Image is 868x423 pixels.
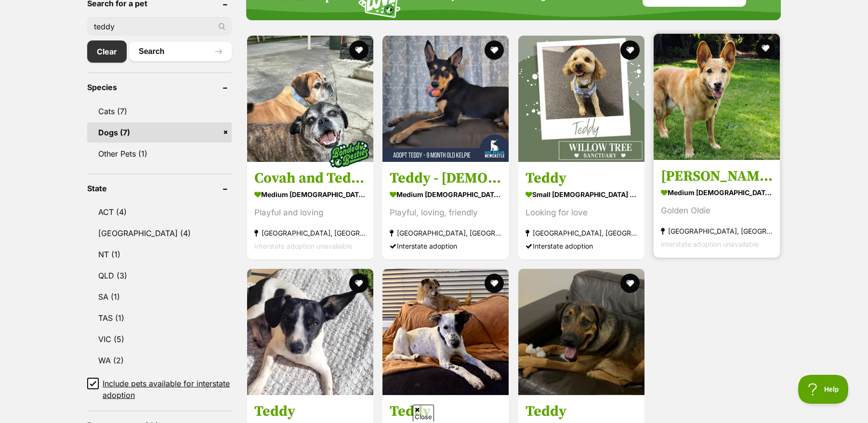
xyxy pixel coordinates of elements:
[247,269,373,395] img: Teddy - Fox Terrier (Smooth) Dog
[526,226,637,239] strong: [GEOGRAPHIC_DATA], [GEOGRAPHIC_DATA]
[526,187,637,201] strong: small [DEMOGRAPHIC_DATA] Dog
[661,225,773,238] strong: [GEOGRAPHIC_DATA], [GEOGRAPHIC_DATA]
[247,162,373,260] a: Covah and Teddy medium [DEMOGRAPHIC_DATA] Dog Playful and loving [GEOGRAPHIC_DATA], [GEOGRAPHIC_D...
[87,287,232,307] a: SA (1)
[661,240,759,248] span: Interstate adoption unavailable
[87,223,232,243] a: [GEOGRAPHIC_DATA] (4)
[413,405,434,422] span: Close
[382,269,509,395] img: Teddy - Mixed breed Dog
[254,187,366,201] strong: medium [DEMOGRAPHIC_DATA] Dog
[87,101,232,121] a: Cats (7)
[87,122,232,143] a: Dogs (7)
[654,34,780,160] img: Teddy Belvedere - Australian Kelpie Dog
[87,202,232,222] a: ACT (4)
[87,244,232,264] a: NT (1)
[87,308,232,328] a: TAS (1)
[518,162,644,260] a: Teddy small [DEMOGRAPHIC_DATA] Dog Looking for love [GEOGRAPHIC_DATA], [GEOGRAPHIC_DATA] Intersta...
[87,144,232,164] a: Other Pets (1)
[798,375,849,404] iframe: Help Scout Beacon - Open
[390,206,501,219] div: Playful, loving, friendly
[390,239,501,252] div: Interstate adoption
[349,274,368,293] button: favourite
[382,36,509,162] img: Teddy - 9 Month Old Kelpie - Australian Kelpie Dog
[518,36,644,162] img: Teddy - Cavalier King Charles Spaniel Dog
[518,269,644,395] img: Teddy - Mixed Breed x Mixed breed Dog
[485,274,504,293] button: favourite
[390,187,501,201] strong: medium [DEMOGRAPHIC_DATA] Dog
[87,17,232,36] input: Toby
[87,378,232,401] a: Include pets available for interstate adoption
[526,402,637,421] h3: Teddy
[654,160,780,258] a: [PERSON_NAME] medium [DEMOGRAPHIC_DATA] Dog Golden Oldie [GEOGRAPHIC_DATA], [GEOGRAPHIC_DATA] Int...
[87,350,232,370] a: WA (2)
[254,242,352,250] span: Interstate adoption unavailable
[620,274,640,293] button: favourite
[390,402,501,421] h3: Teddy
[87,329,232,349] a: VIC (5)
[87,184,232,193] header: State
[254,169,366,187] h3: Covah and Teddy
[349,40,368,60] button: favourite
[485,40,504,60] button: favourite
[325,130,373,178] img: bonded besties
[254,206,366,219] div: Playful and loving
[87,40,127,63] a: Clear
[526,239,637,252] div: Interstate adoption
[756,39,775,58] button: favourite
[254,402,366,421] h3: Teddy
[661,185,773,199] strong: medium [DEMOGRAPHIC_DATA] Dog
[661,167,773,185] h3: [PERSON_NAME]
[390,226,501,239] strong: [GEOGRAPHIC_DATA], [GEOGRAPHIC_DATA]
[382,162,509,260] a: Teddy - [DEMOGRAPHIC_DATA] Kelpie medium [DEMOGRAPHIC_DATA] Dog Playful, loving, friendly [GEOGRA...
[390,169,501,187] h3: Teddy - [DEMOGRAPHIC_DATA] Kelpie
[661,204,773,217] div: Golden Oldie
[254,226,366,239] strong: [GEOGRAPHIC_DATA], [GEOGRAPHIC_DATA]
[247,36,373,162] img: Covah and Teddy - Pug Dog
[87,265,232,286] a: QLD (3)
[526,206,637,219] div: Looking for love
[620,40,640,60] button: favourite
[87,83,232,92] header: Species
[103,378,232,401] span: Include pets available for interstate adoption
[129,42,232,61] button: Search
[526,169,637,187] h3: Teddy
